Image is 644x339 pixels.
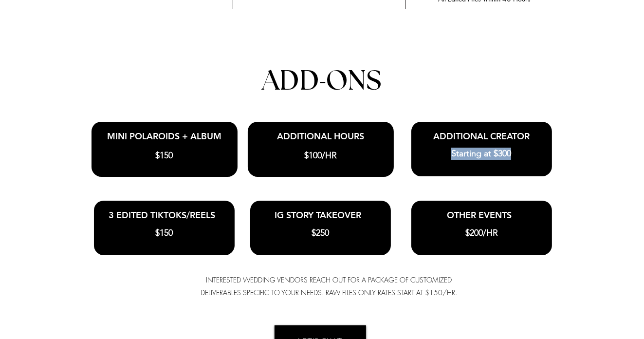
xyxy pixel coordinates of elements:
[434,131,530,142] span: ADDITIONAL CREATOR
[277,131,364,142] span: ADDITIONAL HOURS
[304,150,337,161] span: $100/HR
[451,148,511,159] span: Starting at $300
[107,131,221,142] span: MINI POLAROIDS + ALBUM
[275,209,362,221] span: IG STORY TAKEOVER
[156,227,173,238] span: $150
[447,209,512,221] span: OTHER EVENTS
[156,150,173,161] span: $150
[201,275,458,297] span: INTERESTED WEDDING VENDORS REACH OUT FOR A PACKAGE OF CUSTOMIZED DELIVERABLES SPECIFIC TO YOUR NE...
[109,209,215,221] span: 3 EDITED TIKTOKS/REELS
[465,227,498,238] span: $200/HR
[312,227,330,238] span: $250
[320,63,326,96] span: -
[326,68,382,95] span: ONS
[262,68,320,95] span: ADD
